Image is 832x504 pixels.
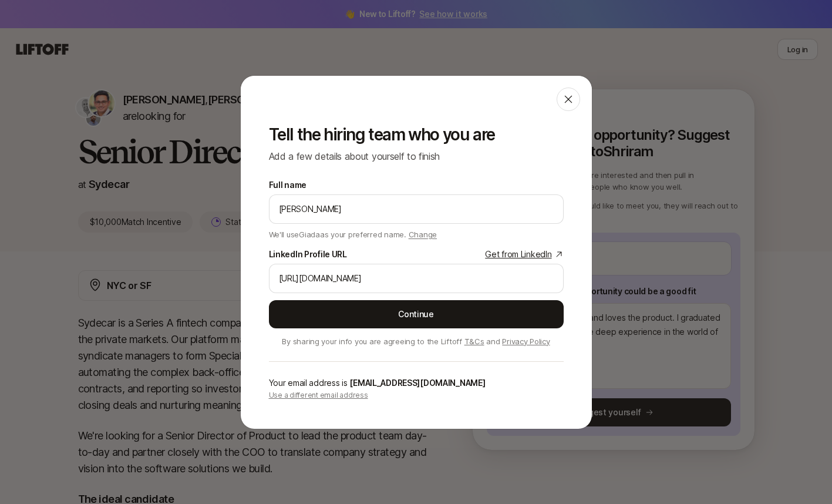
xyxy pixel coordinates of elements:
[269,335,564,347] p: By sharing your info you are agreeing to the Liftoff and
[269,376,564,390] p: Your email address is
[269,178,306,192] label: Full name
[269,390,564,401] p: Use a different email address
[279,271,554,285] input: e.g. https://www.linkedin.com/in/melanie-perkins
[485,247,563,261] a: Get from LinkedIn
[279,202,554,216] input: e.g. Melanie Perkins
[349,378,485,388] span: [EMAIL_ADDRESS][DOMAIN_NAME]
[269,247,347,261] div: LinkedIn Profile URL
[464,337,484,346] a: T&Cs
[269,300,564,328] button: Continue
[269,149,564,164] p: Add a few details about yourself to finish
[269,125,564,144] p: Tell the hiring team who you are
[409,230,437,239] span: Change
[502,337,550,346] a: Privacy Policy
[269,226,437,240] p: We'll use Giada as your preferred name.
